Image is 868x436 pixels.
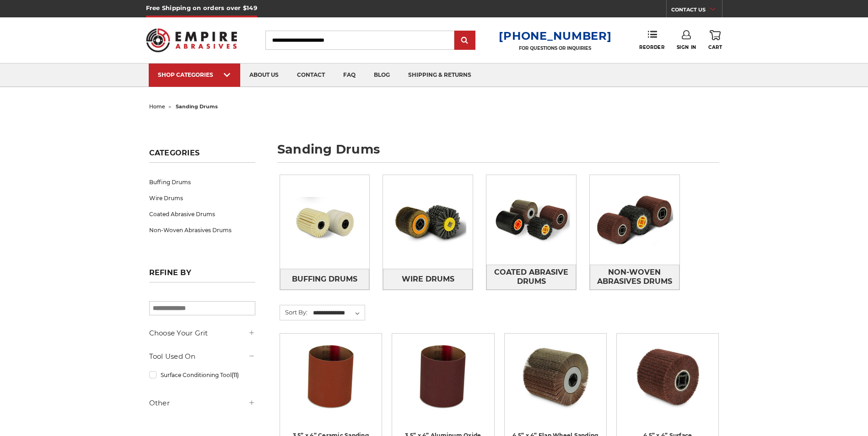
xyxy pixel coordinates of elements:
a: 3.5x4 inch ceramic sanding band for expanding rubber drum [286,340,375,429]
a: Coated Abrasive Drums [486,265,576,290]
a: contact [288,64,334,87]
span: (11) [232,372,239,378]
a: 4.5 Inch Surface Conditioning Finishing Drum [623,340,712,429]
a: Buffing Drums [149,174,255,190]
input: Submit [456,32,474,50]
img: Non-Woven Abrasives Drums [590,188,679,251]
a: about us [240,64,288,87]
a: Coated Abrasive Drums [149,206,255,222]
select: Sort By: [312,306,365,320]
a: Wire Drums [383,269,473,289]
span: Coated Abrasive Drums [487,265,576,289]
img: 4.5 Inch Surface Conditioning Finishing Drum [631,340,704,413]
a: Cart [708,30,722,50]
a: 4.5 inch x 4 inch flap wheel sanding drum [511,340,600,429]
h5: Refine by [149,268,255,282]
img: Empire Abrasives [146,22,237,58]
a: Wire Drums [149,190,255,206]
div: SHOP CATEGORIES [158,71,231,78]
span: Non-Woven Abrasives Drums [590,265,679,289]
img: 4.5 inch x 4 inch flap wheel sanding drum [519,340,592,413]
a: Non-Woven Abrasives Drums [590,265,679,290]
span: Cart [708,44,722,50]
span: Reorder [639,44,664,50]
span: Sign In [677,44,696,50]
label: Sort By: [280,305,307,319]
a: 3.5x4 inch sanding band for expanding rubber drum [399,340,487,429]
img: 3.5x4 inch ceramic sanding band for expanding rubber drum [294,340,367,413]
a: home [149,103,165,110]
span: Buffing Drums [292,271,357,287]
h5: Categories [149,149,255,163]
span: Wire Drums [402,271,454,287]
img: Coated Abrasive Drums [486,188,576,251]
h1: sanding drums [277,143,719,163]
h5: Other [149,398,255,409]
a: Buffing Drums [280,269,370,289]
a: Non-Woven Abrasives Drums [149,222,255,238]
span: sanding drums [176,103,218,110]
a: [PHONE_NUMBER] [499,29,611,43]
h5: Choose Your Grit [149,328,255,339]
a: Surface Conditioning Tool [149,367,255,383]
p: FOR QUESTIONS OR INQUIRIES [499,45,611,51]
img: Buffing Drums [280,191,370,254]
img: 3.5x4 inch sanding band for expanding rubber drum [406,340,480,413]
img: Wire Drums [383,177,473,267]
h5: Tool Used On [149,351,255,362]
a: shipping & returns [399,64,480,87]
a: blog [365,64,399,87]
a: CONTACT US [671,5,722,17]
a: faq [334,64,365,87]
a: Reorder [639,30,664,50]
